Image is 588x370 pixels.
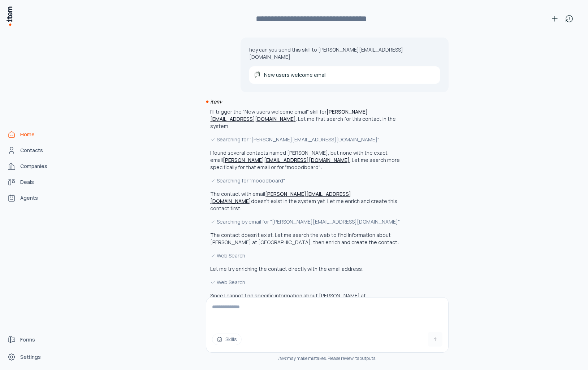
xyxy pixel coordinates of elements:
[210,177,405,185] div: Searching for "mooodboard"
[212,334,242,345] button: Skills
[210,108,368,122] a: [PERSON_NAME][EMAIL_ADDRESS][DOMAIN_NAME]
[20,131,35,138] span: Home
[562,12,576,26] button: View history
[249,66,440,84] a: New users welcome email
[4,159,59,173] a: Companies
[4,143,59,158] a: Contacts
[4,332,59,347] a: Forms
[6,6,13,26] img: Item Brain Logo
[249,46,440,61] p: hey can you send this skill to [PERSON_NAME][EMAIL_ADDRESS][DOMAIN_NAME]
[548,12,562,26] button: New conversation
[210,190,405,212] p: The contact with email doesn't exist in the system yet. Let me enrich and create this contact first:
[210,292,405,314] p: Since I cannot find specific information about [PERSON_NAME] at [DOMAIN_NAME] through web search,...
[20,336,35,343] span: Forms
[20,179,34,186] span: Deals
[210,98,222,105] i: item:
[210,252,405,260] div: Web Search
[20,194,38,202] span: Agents
[210,218,405,226] div: Searching by email for "[PERSON_NAME][EMAIL_ADDRESS][DOMAIN_NAME]"
[210,265,405,273] p: Let me try enriching the contact directly with the email address:
[206,356,449,361] div: may make mistakes. Please review its outputs.
[20,147,43,154] span: Contacts
[210,278,405,286] div: Web Search
[278,355,287,361] i: item
[210,149,405,171] p: I found several contacts named [PERSON_NAME], but none with the exact email . Let me search more ...
[210,108,405,130] p: I'll trigger the "New users welcome email" skill for . Let me first search for this contact in th...
[4,191,59,205] a: Agents
[210,190,351,204] a: [PERSON_NAME][EMAIL_ADDRESS][DOMAIN_NAME]
[4,350,59,364] a: Settings
[223,157,350,163] a: [PERSON_NAME][EMAIL_ADDRESS][DOMAIN_NAME]
[225,336,237,343] span: Skills
[4,127,59,142] a: Home
[210,136,405,144] div: Searching for "[PERSON_NAME][EMAIL_ADDRESS][DOMAIN_NAME]"
[20,353,41,361] span: Settings
[254,71,261,79] img: New users welcome email
[210,232,405,246] p: The contact doesn't exist. Let me search the web to find information about [PERSON_NAME] at [GEOG...
[4,175,59,189] a: deals
[20,163,47,170] span: Companies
